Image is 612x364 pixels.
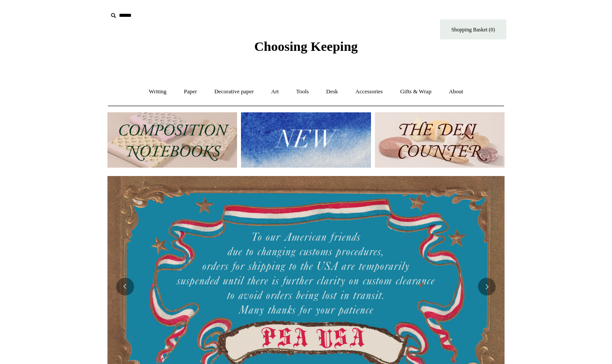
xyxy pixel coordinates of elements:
[207,80,262,103] a: Decorative paper
[441,80,471,103] a: About
[348,80,391,103] a: Accessories
[254,46,358,52] a: Choosing Keeping
[176,80,205,103] a: Paper
[478,278,496,295] button: Next
[107,112,237,168] img: 202302 Composition ledgers.jpg__PID:69722ee6-fa44-49dd-a067-31375e5d54ec
[318,80,346,103] a: Desk
[440,19,506,39] a: Shopping Basket (0)
[288,80,317,103] a: Tools
[375,112,505,168] img: The Deli Counter
[241,112,371,168] img: New.jpg__PID:f73bdf93-380a-4a35-bcfe-7823039498e1
[392,80,440,103] a: Gifts & Wrap
[263,80,287,103] a: Art
[141,80,175,103] a: Writing
[116,278,134,295] button: Previous
[254,39,358,54] span: Choosing Keeping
